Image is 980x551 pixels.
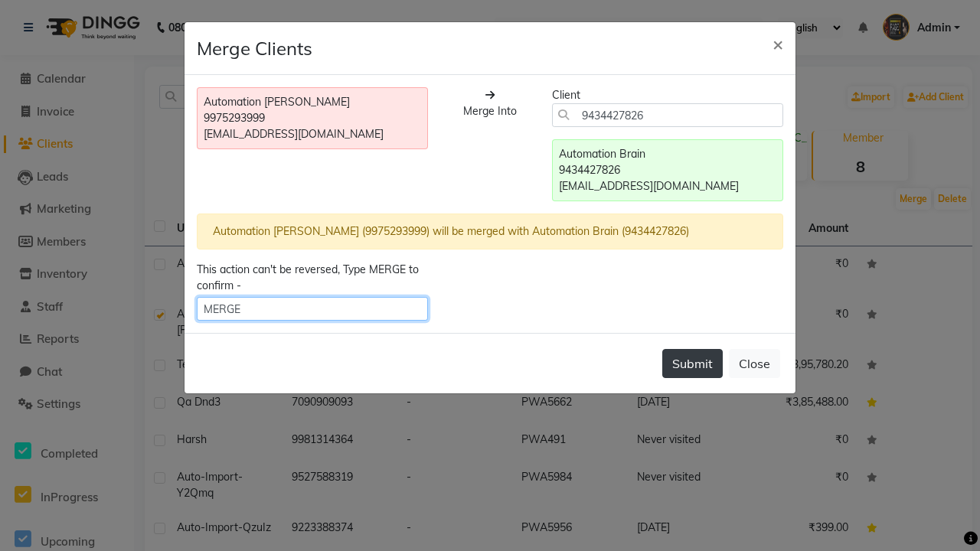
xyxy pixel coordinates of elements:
[197,297,428,321] input: MERGE
[197,214,783,249] div: Automation [PERSON_NAME] (9975293999) will be merged with Automation Brain (9434427826)
[760,22,795,65] button: Close
[559,162,776,178] div: 9434427826
[463,103,517,119] div: Merge Into
[197,262,428,294] div: This action can't be reversed, Type MERGE to confirm -
[552,87,783,103] div: Client
[204,126,421,142] div: [EMAIL_ADDRESS][DOMAIN_NAME]
[729,349,780,378] button: Close
[773,32,783,55] span: ×
[559,146,776,162] div: Automation Brain
[204,94,421,110] div: Automation [PERSON_NAME]
[559,178,776,194] div: [EMAIL_ADDRESS][DOMAIN_NAME]
[197,34,312,62] h4: Merge Clients
[662,349,723,378] button: Submit
[204,110,421,126] div: 9975293999
[552,103,783,127] input: Search by Name/Mobile/Email/Code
